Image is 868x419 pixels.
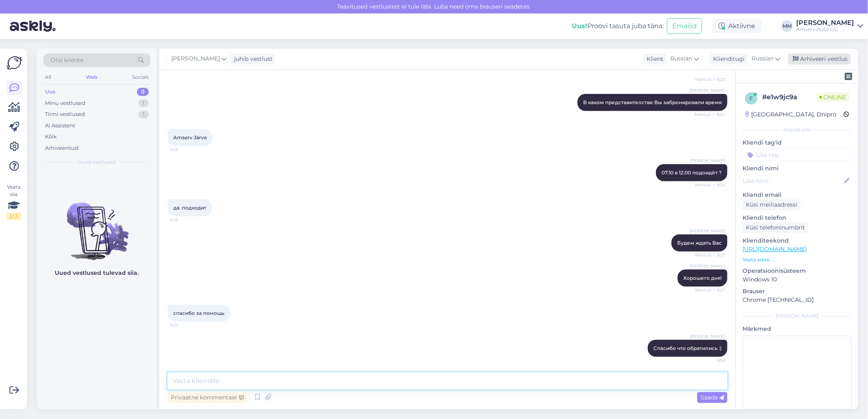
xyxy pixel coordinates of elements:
span: Online [816,93,849,102]
div: Arhiveeri vestlus [788,53,851,65]
div: Uus [45,88,56,96]
div: Privaatne kommentaar [168,392,247,403]
div: Amserv Auto OÜ [796,26,854,33]
div: All [43,72,53,82]
img: Askly Logo [7,55,22,71]
div: Aktiivne [712,19,762,33]
img: No chats [37,188,157,261]
div: Minu vestlused [45,99,85,107]
span: 9:27 [170,322,201,328]
span: [PERSON_NAME] [690,228,725,234]
p: Vaata edasi ... [743,256,852,263]
p: Brauser [743,287,852,296]
div: 1 [139,110,149,118]
span: Nähtud ✓ 9:23 [694,76,725,82]
input: Lisa nimi [743,176,842,185]
div: Kõik [45,133,57,141]
div: Vaata siia [7,183,21,220]
div: Klienditugi [710,55,745,63]
span: Saada [700,394,724,401]
b: Uus! [572,22,587,30]
span: Uued vestlused [78,158,116,166]
span: [PERSON_NAME] [171,54,220,63]
span: спасибо за помощь [173,310,224,316]
div: 2 / 3 [7,213,21,220]
span: да. подходит [173,205,206,211]
span: Спасибо что обратились :) [653,345,722,351]
div: Kliendi info [743,126,852,134]
p: Kliendi telefon [743,214,852,222]
span: Russian [670,54,692,63]
span: 9:28 [694,357,725,363]
div: [PERSON_NAME] [796,20,854,26]
p: Märkmed [743,325,852,333]
div: MM [781,20,793,32]
span: Russian [752,54,774,63]
p: Kliendi tag'id [743,138,852,147]
span: Будем ждать Вас [677,240,722,246]
a: [URL][DOMAIN_NAME] [743,245,807,253]
span: Nähtud ✓ 9:24 [694,111,725,118]
div: juhib vestlust [231,55,273,63]
p: Kliendi nimi [743,164,852,173]
span: Amserv Järve [173,134,207,140]
div: [PERSON_NAME] [743,312,852,320]
span: 07.10 в 12:00 подоидёт ? [662,169,722,176]
span: 9:26 [170,217,201,223]
div: Web [84,72,99,82]
span: [PERSON_NAME] [690,263,725,269]
div: Proovi tasuta juba täna: [572,21,664,31]
div: Küsi telefoninumbrit [743,222,808,233]
span: Nähtud ✓ 9:27 [694,287,725,293]
img: zendesk [845,73,852,80]
div: Klient [643,55,663,63]
p: Kliendi email [743,191,852,199]
span: e [749,95,753,101]
div: # e1w9jc9a [762,92,816,102]
div: 1 [139,99,149,107]
div: [GEOGRAPHIC_DATA], Dnipro [745,110,837,119]
span: Nähtud ✓ 9:27 [694,252,725,258]
div: AI Assistent [45,122,75,130]
button: Emailid [667,18,702,34]
span: [PERSON_NAME] [690,158,725,164]
div: Socials [130,72,150,82]
span: Otsi kliente [51,56,83,65]
span: [PERSON_NAME] [690,333,725,339]
div: Tiimi vestlused [45,110,85,118]
span: Хорошего дня! [683,275,722,281]
span: [PERSON_NAME] [690,87,725,94]
p: Operatsioonisüsteem [743,267,852,275]
p: Klienditeekond [743,236,852,245]
p: Uued vestlused tulevad siia. [55,269,139,277]
div: Küsi meiliaadressi [743,199,801,210]
input: Lisa tag [743,149,852,161]
div: Arhiveeritud [45,144,78,152]
span: Nähtud ✓ 9:26 [694,182,725,188]
a: [PERSON_NAME]Amserv Auto OÜ [796,20,863,33]
p: Windows 10 [743,275,852,284]
p: Chrome [TECHNICAL_ID] [743,296,852,304]
span: В каком представителстве Вы забронировали время [583,99,722,105]
span: 9:25 [170,147,201,153]
div: 0 [137,88,149,96]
